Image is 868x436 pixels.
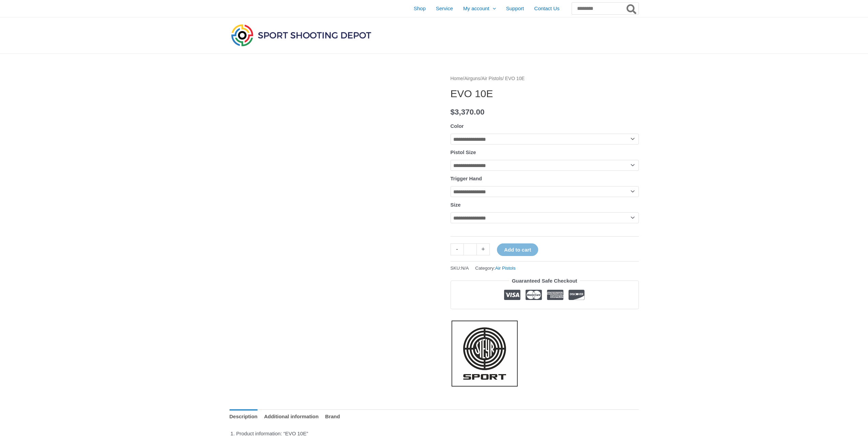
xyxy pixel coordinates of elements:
a: - [451,243,464,255]
a: Brand [325,409,340,424]
a: Home [451,76,463,81]
button: Search [625,3,638,14]
span: Category: [475,264,516,272]
bdi: 3,370.00 [451,108,485,116]
a: Air Pistols [495,266,516,271]
span: N/A [461,266,469,271]
a: + [477,243,490,255]
a: Airguns [464,76,480,81]
label: Size [451,202,461,208]
span: $ [451,108,455,116]
label: Color [451,123,464,129]
label: Trigger Hand [451,176,482,181]
a: Additional information [264,409,319,424]
img: Sport Shooting Depot [230,22,373,48]
h1: EVO 10E [451,88,639,100]
a: Description [230,409,258,424]
nav: Breadcrumb [451,74,639,83]
a: Air Pistols [482,76,502,81]
label: Pistol Size [451,149,476,155]
a: Steyr Sport [451,319,519,388]
input: Product quantity [464,243,477,255]
legend: Guaranteed Safe Checkout [509,276,580,286]
span: SKU: [451,264,469,272]
button: Add to cart [497,243,538,256]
